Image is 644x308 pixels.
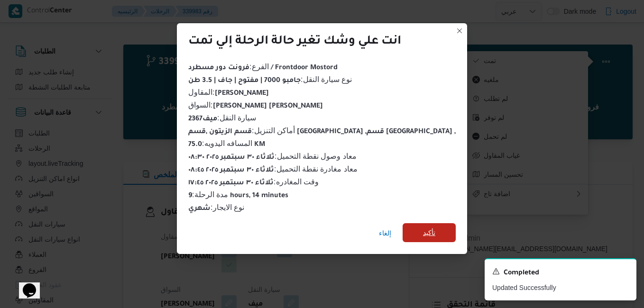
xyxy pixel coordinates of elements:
span: وقت المغادره : [188,178,319,186]
button: Closes this modal window [454,25,465,36]
b: فرونت دور مسطرد / Frontdoor Mostord [188,64,337,72]
p: Updated Successfully [492,283,629,293]
b: شهري [188,205,211,213]
span: تأكيد [423,227,435,238]
b: قسم الزيتون ,قسم [GEOGRAPHIC_DATA] ,قسم [GEOGRAPHIC_DATA] , [188,128,456,136]
span: إلغاء [379,227,391,239]
b: [PERSON_NAME] [PERSON_NAME] [213,103,323,110]
b: ثلاثاء ٣٠ سبتمبر ٢٠٢٥ ١٧:٤٥ [188,180,274,187]
span: معاد وصول نقطة التحميل : [188,152,357,160]
b: 75.0 KM [188,141,265,149]
span: سيارة النقل : [188,114,256,122]
span: معاد مغادرة نقطة التحميل : [188,165,358,173]
span: أماكن التنزيل : [188,127,456,135]
b: جامبو 7000 | مفتوح | جاف | 3.5 طن [188,77,301,85]
span: المسافه اليدويه : [188,139,265,147]
button: تأكيد [403,223,456,242]
span: مدة الرحلة : [188,190,288,199]
b: [PERSON_NAME] [215,90,269,98]
span: المقاول : [188,88,268,96]
b: ثلاثاء ٣٠ سبتمبر ٢٠٢٥ ٠٨:٣٠ [188,154,275,162]
iframe: chat widget [9,270,40,299]
span: السواق : [188,101,322,109]
b: ميف2367 [188,116,217,123]
div: انت علي وشك تغير حالة الرحلة إلي تمت [188,35,401,50]
span: نوع سيارة النقل : [188,75,352,83]
span: نوع الايجار : [188,203,244,211]
button: إلغاء [375,224,395,243]
span: Completed [504,268,539,279]
div: Notification [492,267,629,279]
span: الفرع : [188,63,337,71]
b: ثلاثاء ٣٠ سبتمبر ٢٠٢٥ ٠٨:٤٥ [188,167,274,174]
b: 9 hours, 14 minutes [188,192,288,200]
